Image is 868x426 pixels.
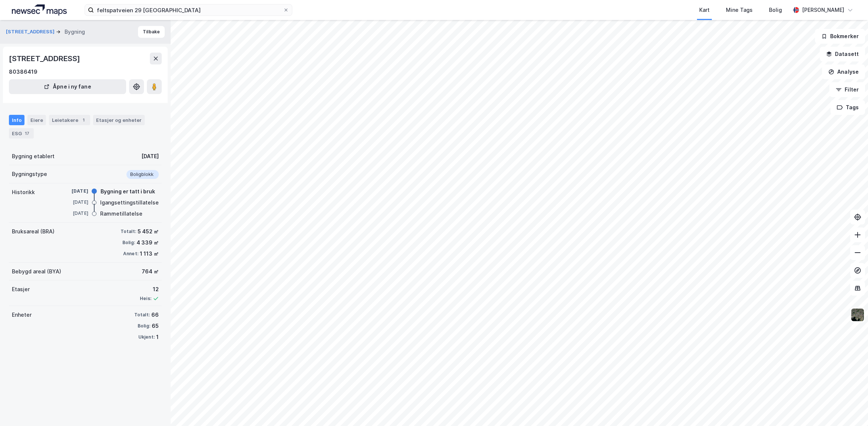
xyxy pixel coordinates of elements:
[820,47,865,61] button: Datasett
[138,227,159,236] div: 5 452 ㎡
[152,322,159,330] div: 65
[27,115,46,125] div: Eiere
[138,26,165,38] button: Tilbake
[123,251,138,257] div: Annet:
[851,308,865,322] img: 9k=
[9,67,37,76] div: 80386419
[769,6,782,14] div: Bolig
[138,334,155,340] div: Ukjent:
[829,82,865,97] button: Filter
[96,117,142,123] div: Etasjer og enheter
[151,310,159,319] div: 66
[49,115,90,125] div: Leietakere
[699,6,710,14] div: Kart
[100,209,142,218] div: Rammetillatelse
[9,53,82,64] div: [STREET_ADDRESS]
[100,198,159,207] div: Igangsettingstillatelse
[121,229,136,234] div: Totalt:
[140,296,151,302] div: Heis:
[12,227,55,236] div: Bruksareal (BRA)
[12,188,35,197] div: Historikk
[141,152,159,161] div: [DATE]
[12,310,32,319] div: Enheter
[134,312,150,318] div: Totalt:
[831,100,865,115] button: Tags
[142,267,159,276] div: 764 ㎡
[726,6,753,14] div: Mine Tags
[831,390,868,426] div: Kontrollprogram for chat
[12,170,47,179] div: Bygningstype
[156,333,159,342] div: 1
[9,128,34,139] div: ESG
[23,130,31,137] div: 17
[6,28,56,36] button: [STREET_ADDRESS]
[12,4,67,16] img: logo.a4113a55bc3d86da70a041830d287a7e.svg
[802,6,844,14] div: [PERSON_NAME]
[140,285,159,294] div: 12
[9,79,126,94] button: Åpne i ny fane
[59,210,88,217] div: [DATE]
[94,4,283,16] input: Søk på adresse, matrikkel, gårdeiere, leietakere eller personer
[140,249,159,258] div: 1 113 ㎡
[12,152,55,161] div: Bygning etablert
[122,240,135,246] div: Bolig:
[12,267,61,276] div: Bebygd areal (BYA)
[80,116,87,124] div: 1
[137,238,159,247] div: 4 339 ㎡
[59,199,88,206] div: [DATE]
[101,187,155,196] div: Bygning er tatt i bruk
[822,64,865,79] button: Analyse
[59,188,88,194] div: [DATE]
[138,323,150,329] div: Bolig:
[12,285,30,294] div: Etasjer
[831,390,868,426] iframe: Chat Widget
[9,115,24,125] div: Info
[815,29,865,44] button: Bokmerker
[65,27,85,36] div: Bygning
